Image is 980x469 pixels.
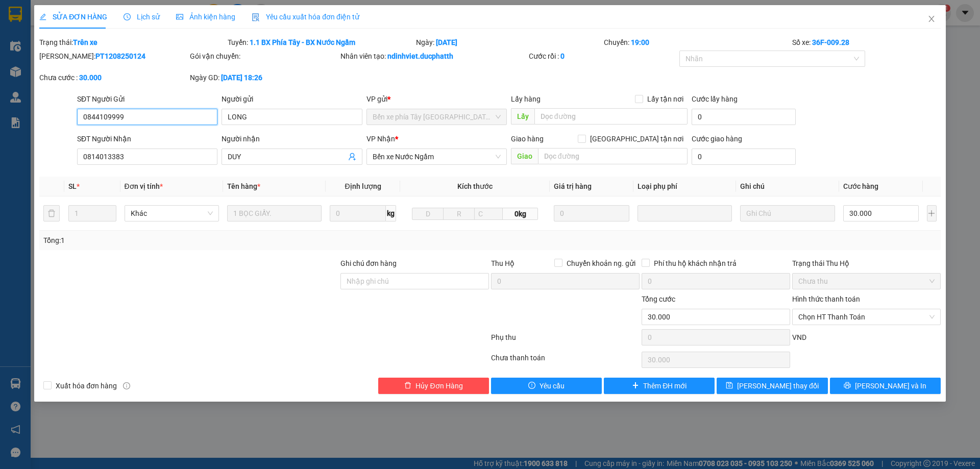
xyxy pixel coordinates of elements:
[554,182,592,190] span: Giá trị hàng
[917,5,946,34] button: Close
[43,235,378,246] div: Tổng: 1
[227,182,260,190] span: Tên hàng
[345,182,381,190] span: Định lượng
[366,135,395,143] span: VP Nhận
[529,51,677,62] div: Cước rồi :
[190,72,338,83] div: Ngày GD:
[798,309,935,325] span: Chọn HT Thanh Toán
[250,38,355,46] b: 1.1 BX Phía Tây - BX Nước Ngầm
[534,108,688,125] input: Dọc đường
[227,37,415,48] div: Tuyến:
[650,258,741,269] span: Phí thu hộ khách nhận trả
[692,109,796,125] input: Cước lấy hàng
[386,205,396,221] span: kg
[491,259,514,267] span: Thu Hộ
[68,182,77,190] span: SL
[415,37,603,48] div: Ngày:
[340,259,397,267] label: Ghi chú đơn hàng
[443,208,475,220] input: R
[474,208,503,220] input: C
[554,205,630,221] input: 0
[340,51,527,62] div: Nhân viên tạo:
[79,73,102,82] b: 30.000
[457,182,493,190] span: Kích thước
[378,378,489,394] button: deleteHủy Đơn Hàng
[791,37,942,48] div: Số xe:
[176,13,235,21] span: Ảnh kiện hàng
[52,380,121,391] span: Xuất hóa đơn hàng
[124,13,160,21] span: Lịch sử
[404,382,411,390] span: delete
[855,380,926,391] span: [PERSON_NAME] và In
[43,205,60,221] button: delete
[560,52,565,60] b: 0
[39,13,107,21] span: SỬA ĐƠN HÀNG
[490,332,641,350] div: Phụ thu
[415,380,462,391] span: Hủy Đơn Hàng
[252,13,260,21] img: icon
[222,93,362,105] div: Người gửi
[39,51,188,62] div: [PERSON_NAME]:
[511,135,544,143] span: Giao hàng
[562,258,640,269] span: Chuyển khoản ng. gửi
[726,382,733,390] span: save
[340,273,489,289] input: Ghi chú đơn hàng
[124,13,131,20] span: clock-circle
[131,206,213,221] span: Khác
[511,148,538,164] span: Giao
[227,205,322,221] input: VD: Bàn, Ghế
[366,93,507,105] div: VP gửi
[632,382,639,390] span: plus
[221,73,262,82] b: [DATE] 18:26
[843,182,878,190] span: Cước hàng
[633,177,736,196] th: Loại phụ phí
[77,133,217,144] div: SĐT Người Nhận
[222,133,362,144] div: Người nhận
[373,149,501,164] span: Bến xe Nước Ngầm
[927,15,936,23] span: close
[740,205,835,221] input: Ghi Chú
[737,380,819,391] span: [PERSON_NAME] thay đổi
[38,37,227,48] div: Trạng thái:
[927,205,937,221] button: plus
[792,258,941,269] div: Trạng thái Thu Hộ
[643,93,688,105] span: Lấy tận nơi
[692,95,738,103] label: Cước lấy hàng
[39,72,188,83] div: Chưa cước :
[717,378,827,394] button: save[PERSON_NAME] thay đổi
[792,333,806,341] span: VND
[511,108,534,125] span: Lấy
[643,380,687,391] span: Thêm ĐH mới
[373,109,501,125] span: Bến xe phía Tây Thanh Hóa
[252,13,359,21] span: Yêu cầu xuất hóa đơn điện tử
[436,38,457,46] b: [DATE]
[586,133,688,144] span: [GEOGRAPHIC_DATA] tận nơi
[412,208,444,220] input: D
[176,13,183,20] span: picture
[603,37,791,48] div: Chuyến:
[190,51,338,62] div: Gói vận chuyển:
[125,182,163,190] span: Đơn vị tính
[692,149,796,165] input: Cước giao hàng
[77,93,217,105] div: SĐT Người Gửi
[39,13,46,20] span: edit
[387,52,453,60] b: ndinhviet.ducphatth
[348,153,356,161] span: user-add
[798,274,935,289] span: Chưa thu
[538,148,688,164] input: Dọc đường
[95,52,145,60] b: PT1208250124
[642,295,675,303] span: Tổng cước
[490,352,641,370] div: Chưa thanh toán
[604,378,715,394] button: plusThêm ĐH mới
[123,382,130,389] span: info-circle
[792,295,860,303] label: Hình thức thanh toán
[503,208,537,220] span: 0kg
[511,95,541,103] span: Lấy hàng
[812,38,849,46] b: 36F-009.28
[631,38,649,46] b: 19:00
[73,38,97,46] b: Trên xe
[736,177,839,196] th: Ghi chú
[540,380,565,391] span: Yêu cầu
[844,382,851,390] span: printer
[692,135,742,143] label: Cước giao hàng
